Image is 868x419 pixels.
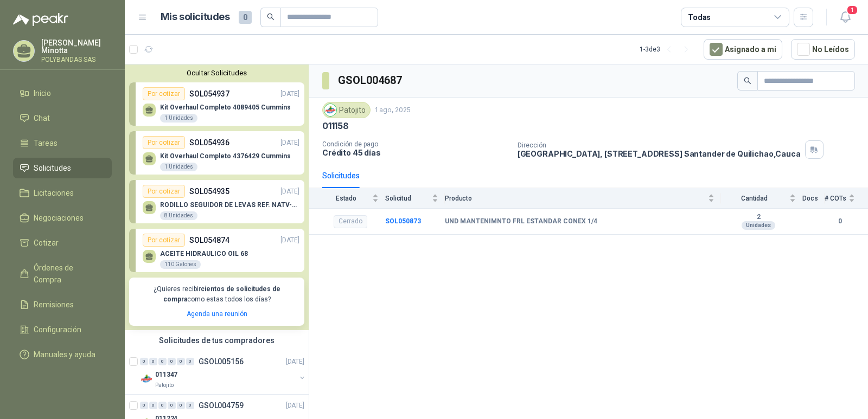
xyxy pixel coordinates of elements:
th: Producto [445,188,721,208]
span: Producto [445,195,706,202]
a: Negociaciones [13,208,112,228]
span: Licitaciones [34,187,74,199]
div: 0 [186,402,194,409]
p: 011347 [155,369,177,379]
p: SOL054937 [189,88,229,100]
div: Todas [688,11,711,23]
span: Cantidad [721,195,787,202]
div: 0 [186,358,194,365]
p: [DATE] [280,89,299,99]
a: Solicitudes [13,158,112,178]
b: SOL050873 [385,217,421,225]
a: Manuales y ayuda [13,344,112,365]
p: [DATE] [286,356,304,366]
span: search [267,13,275,21]
p: [DATE] [280,235,299,246]
img: Company Logo [324,104,336,116]
div: 1 Unidades [160,114,197,123]
div: 0 [177,358,185,365]
th: # COTs [825,188,868,208]
p: Condición de pago [322,140,509,148]
span: Solicitud [385,195,430,202]
span: Remisiones [34,299,74,311]
div: 1 - 3 de 3 [640,41,695,58]
p: ¿Quieres recibir como estas todos los días? [136,284,298,305]
p: SOL054935 [189,185,229,197]
span: Configuración [34,324,81,336]
a: 0 0 0 0 0 0 GSOL005156[DATE] Company Logo011347Patojito [140,355,307,390]
div: Patojito [322,102,371,118]
div: Ocultar SolicitudesPor cotizarSOL054937[DATE] Kit Overhaul Completo 4089405 Cummins1 UnidadesPor ... [125,65,309,330]
p: SOL054936 [189,137,229,149]
th: Cantidad [721,188,802,208]
b: 2 [721,213,796,222]
img: Logo peakr [13,13,68,26]
p: [DATE] [280,138,299,148]
div: Solicitudes de tus compradores [125,330,309,351]
div: 0 [177,402,185,409]
p: RODILLO SEGUIDOR DE LEVAS REF. NATV-17-PPA [PERSON_NAME] [160,201,299,209]
span: 0 [239,11,252,24]
a: Inicio [13,83,112,104]
div: 0 [158,358,167,365]
button: Asignado a mi [704,39,782,60]
a: Por cotizarSOL054936[DATE] Kit Overhaul Completo 4376429 Cummins1 Unidades [129,131,304,175]
div: Cerrado [334,215,367,228]
p: GSOL004759 [199,402,244,409]
a: Cotizar [13,233,112,253]
div: Por cotizar [143,87,185,100]
span: # COTs [825,195,846,202]
p: Crédito 45 días [322,148,509,157]
span: Cotizar [34,237,59,249]
div: 1 Unidades [160,163,197,171]
div: Solicitudes [322,170,360,182]
a: Licitaciones [13,183,112,203]
th: Solicitud [385,188,445,208]
p: [PERSON_NAME] Minotta [41,39,112,54]
span: Estado [322,195,370,202]
p: 011158 [322,120,349,132]
div: 0 [140,358,148,365]
a: Chat [13,108,112,128]
span: search [744,77,751,85]
div: 0 [149,358,157,365]
p: POLYBANDAS SAS [41,56,112,63]
b: UND MANTENIMNTO FRL ESTANDAR CONEX 1/4 [445,217,597,226]
p: SOL054874 [189,234,229,246]
div: 8 Unidades [160,211,197,220]
span: Manuales y ayuda [34,349,95,360]
th: Estado [309,188,385,208]
button: No Leídos [791,39,855,60]
div: Unidades [742,221,775,230]
a: Agenda una reunión [187,310,247,318]
a: Por cotizarSOL054874[DATE] ACEITE HIDRAULICO OIL 68110 Galones [129,229,304,272]
span: 1 [846,5,858,15]
p: ACEITE HIDRAULICO OIL 68 [160,250,248,257]
a: Configuración [13,319,112,340]
p: [GEOGRAPHIC_DATA], [STREET_ADDRESS] Santander de Quilichao , Cauca [518,149,801,158]
p: Dirección [518,141,801,149]
div: 0 [168,402,176,409]
p: Kit Overhaul Completo 4089405 Cummins [160,104,291,111]
b: 0 [825,216,855,227]
a: Órdenes de Compra [13,257,112,290]
div: Por cotizar [143,234,185,247]
span: Solicitudes [34,162,71,174]
button: Ocultar Solicitudes [129,69,304,77]
th: Docs [802,188,825,208]
p: 1 ago, 2025 [375,105,411,115]
p: [DATE] [286,400,304,410]
a: Por cotizarSOL054935[DATE] RODILLO SEGUIDOR DE LEVAS REF. NATV-17-PPA [PERSON_NAME]8 Unidades [129,180,304,223]
button: 1 [835,8,855,27]
span: Tareas [34,137,58,149]
div: Por cotizar [143,136,185,149]
p: Kit Overhaul Completo 4376429 Cummins [160,152,291,160]
p: GSOL005156 [199,358,244,365]
div: 0 [158,402,167,409]
span: Negociaciones [34,212,84,224]
span: Chat [34,112,50,124]
h3: GSOL004687 [338,72,404,89]
h1: Mis solicitudes [161,9,230,25]
b: cientos de solicitudes de compra [163,285,280,303]
a: Remisiones [13,294,112,315]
